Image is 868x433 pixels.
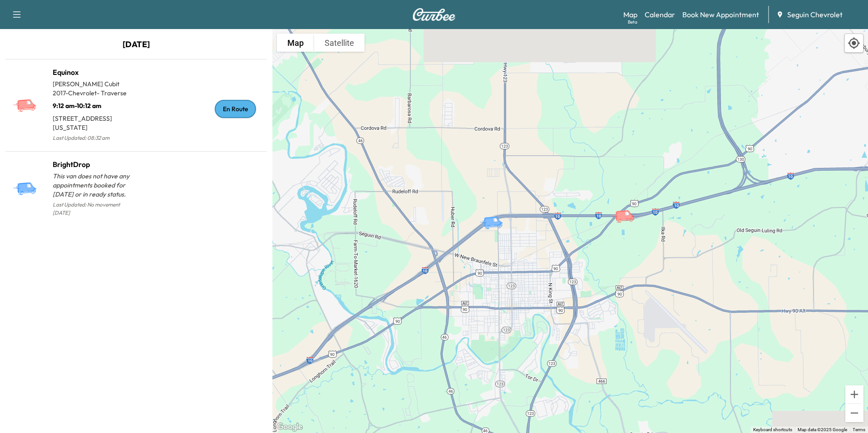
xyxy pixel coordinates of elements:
[53,79,136,89] p: [PERSON_NAME] Cubit
[682,9,759,20] a: Book New Appointment
[275,421,305,433] img: Google
[753,427,792,433] button: Keyboard shortcuts
[787,9,843,20] span: Seguin Chevrolet
[845,385,863,403] button: Zoom in
[53,110,136,132] p: [STREET_ADDRESS][US_STATE]
[215,100,256,118] div: En Route
[275,421,305,433] a: Open this area in Google Maps (opens a new window)
[645,9,675,20] a: Calendar
[798,427,847,432] span: Map data ©2025 Google
[53,159,136,170] h1: BrightDrop
[412,8,456,21] img: Curbee Logo
[53,67,136,78] h1: Equinox
[53,98,136,110] p: 9:12 am - 10:12 am
[611,200,643,216] gmp-advanced-marker: Equinox
[623,9,637,20] a: MapBeta
[853,427,865,432] a: Terms (opens in new tab)
[479,207,511,222] gmp-advanced-marker: BrightDrop
[314,34,365,52] button: Show satellite imagery
[53,89,136,98] p: 2017 - Chevrolet - Traverse
[53,172,136,199] p: This van does not have any appointments booked for [DATE] or in ready status.
[628,19,637,25] div: Beta
[845,404,863,422] button: Zoom out
[53,132,136,144] p: Last Updated: 08:32 am
[277,34,314,52] button: Show street map
[844,34,863,53] div: Recenter map
[53,199,136,219] p: Last Updated: No movement [DATE]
